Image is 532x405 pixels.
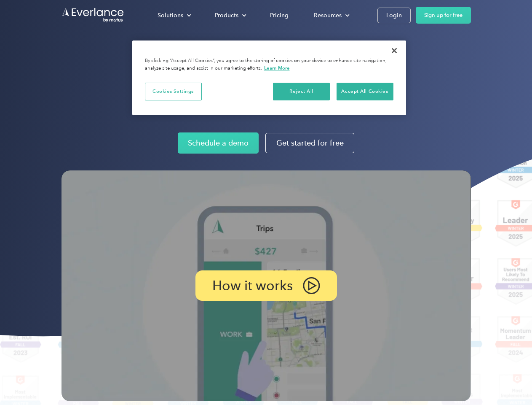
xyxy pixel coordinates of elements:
button: Close [385,41,404,60]
div: Products [206,8,253,23]
div: Cookie banner [132,40,406,115]
a: More information about your privacy, opens in a new tab [264,65,290,71]
button: Accept All Cookies [337,83,393,100]
input: Submit [62,50,104,68]
a: Go to homepage [61,7,125,23]
div: Resources [305,8,356,23]
p: How it works [212,281,293,291]
a: Pricing [262,8,297,23]
a: Get started for free [265,133,354,153]
a: Schedule a demo [178,132,259,154]
div: Products [215,10,238,21]
a: Login [377,8,411,23]
div: By clicking “Accept All Cookies”, you agree to the storing of cookies on your device to enhance s... [145,57,393,72]
button: Cookies Settings [145,83,202,100]
a: Sign up for free [416,7,471,24]
div: Solutions [149,8,198,23]
div: Resources [314,10,342,21]
div: Login [386,10,402,21]
button: Reject All [273,83,330,100]
div: Privacy [132,40,406,115]
div: Pricing [270,10,289,21]
div: Solutions [158,10,183,21]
